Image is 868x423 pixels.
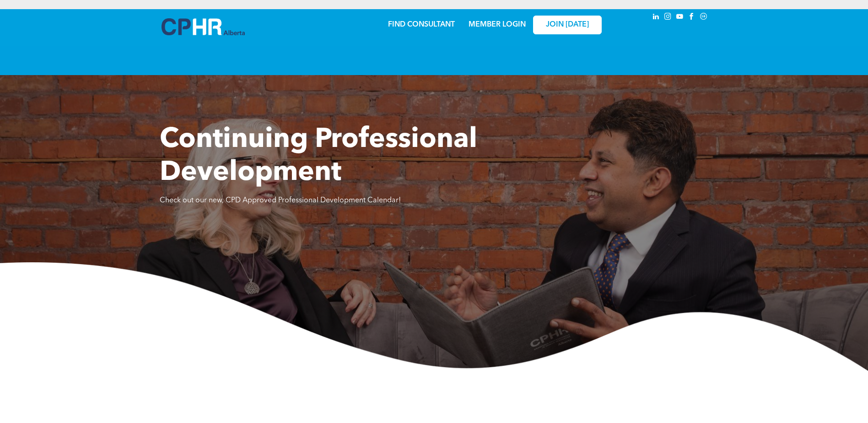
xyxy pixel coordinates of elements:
img: A blue and white logo for cp alberta [162,18,245,35]
span: Continuing Professional Development [160,126,477,187]
a: JOIN [DATE] [533,16,602,34]
a: facebook [687,11,697,24]
a: MEMBER LOGIN [469,21,526,28]
a: FIND CONSULTANT [388,21,455,28]
span: Check out our new, CPD Approved Professional Development Calendar! [160,197,401,204]
a: Social network [699,11,709,24]
a: instagram [663,11,673,24]
span: JOIN [DATE] [546,21,589,29]
a: youtube [675,11,685,24]
a: linkedin [651,11,661,24]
